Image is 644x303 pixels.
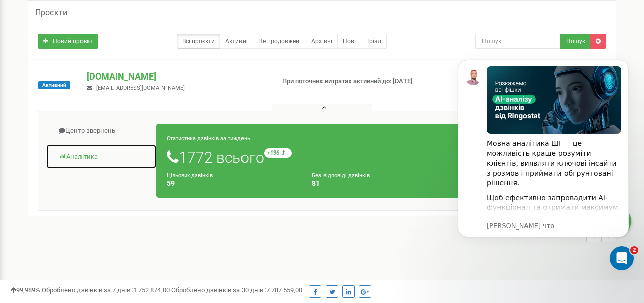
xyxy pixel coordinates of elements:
[475,34,561,49] input: Пошук
[35,8,67,17] h5: Проєкти
[630,246,638,254] span: 2
[306,34,338,49] a: Архівні
[220,34,253,49] a: Активні
[171,286,302,294] span: Оброблено дзвінків за 30 днів :
[87,70,266,83] p: [DOMAIN_NAME]
[361,34,387,49] a: Тріал
[253,34,306,49] a: Не продовжені
[167,148,588,166] h1: 1772 всього
[167,135,250,142] small: Статистика дзвінків за тиждень
[177,34,220,49] a: Всі проєкти
[282,77,413,86] p: При поточних витратах активний до: [DATE]
[167,180,297,187] h4: 59
[42,286,170,294] span: Оброблено дзвінків за 7 днів :
[133,286,170,294] u: 1 752 874,00
[96,85,185,91] span: [EMAIL_ADDRESS][DOMAIN_NAME]
[443,45,644,276] iframe: Intercom notifications сообщение
[46,144,157,169] a: Аналiтика
[337,34,361,49] a: Нові
[560,34,591,49] button: Пошук
[10,286,40,294] span: 99,989%
[38,81,70,89] span: Активний
[266,286,302,294] u: 7 787 559,00
[312,180,442,187] h4: 81
[264,148,292,158] small: +136
[46,119,157,143] a: Центр звернень
[38,34,98,49] a: Новий проєкт
[610,246,634,270] iframe: Intercom live chat
[167,172,213,179] small: Цільових дзвінків
[312,172,370,179] small: Без відповіді дзвінків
